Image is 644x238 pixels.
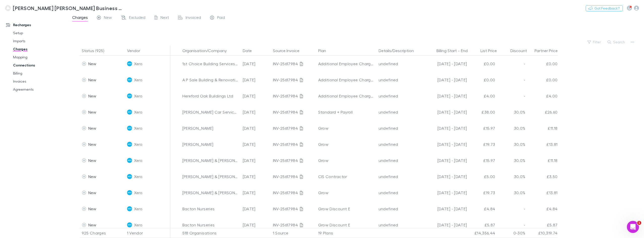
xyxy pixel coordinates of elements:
button: Organisation/Company [182,46,233,56]
img: Xero's Logo [127,158,132,163]
div: undefined [379,201,420,217]
span: Xero [134,120,142,136]
span: New [88,110,97,114]
div: Additional Employee Charges [318,56,375,72]
div: 30.0% [497,120,528,136]
div: Hereford Oak Buildings Ltd [182,88,239,104]
div: - [497,217,528,233]
div: £15.97 [467,120,497,136]
div: [DATE] [241,136,271,152]
span: New [88,190,97,195]
div: Standard + Payroll [318,104,375,120]
img: Xero's Logo [127,222,132,227]
div: [DATE] - [DATE] [424,152,467,168]
div: [DATE] [241,217,271,233]
span: Xero [134,88,142,104]
div: - [497,56,528,72]
div: 30.0% [497,136,528,152]
div: £4.84 [528,201,558,217]
button: Search [605,39,628,45]
div: Grow Discount E [318,217,375,233]
div: [PERSON_NAME] [182,136,239,152]
div: [DATE] [241,185,271,201]
div: [DATE] [241,104,271,120]
span: Paid [217,15,225,21]
span: Charges [72,15,88,21]
div: Grow Discount E [318,201,375,217]
div: Additional Employee Charges [318,72,375,88]
div: undefined [379,185,420,201]
span: Xero [134,72,142,88]
div: [DATE] [241,56,271,72]
span: Invoiced [186,15,201,21]
div: £5.87 [467,217,497,233]
a: Setup [8,29,70,37]
div: undefined [379,120,420,136]
button: Billing Start [436,46,457,56]
div: [DATE] [241,120,271,136]
div: [DATE] - [DATE] [424,72,467,88]
a: Charges [8,45,70,53]
div: INV-25617984 [273,88,314,104]
div: 0-30% [497,228,528,238]
span: New [88,206,97,211]
span: Xero [134,168,142,185]
div: Grow [318,185,375,201]
span: New [104,15,112,21]
div: [DATE] - [DATE] [424,136,467,152]
div: [DATE] - [DATE] [424,104,467,120]
button: Status (925) [82,46,110,56]
a: Recharges [1,21,70,29]
div: - [497,201,528,217]
div: 518 Organisations [180,228,241,238]
div: INV-25617984 [273,185,314,201]
div: 30.0% [497,185,528,201]
span: New [88,142,97,147]
a: Agreements [8,85,70,93]
span: Xero [134,136,142,152]
button: Date [243,46,258,56]
button: Details/Description [379,46,420,56]
div: [DATE] - [DATE] [424,185,467,201]
div: £19.73 [467,185,497,201]
img: Xero's Logo [127,174,132,179]
div: [PERSON_NAME] Car Services Ltd [182,104,239,120]
span: Xero [134,185,142,201]
span: Xero [134,152,142,168]
button: Plan [318,46,332,56]
div: [DATE] [241,72,271,88]
div: £5.00 [467,168,497,185]
div: [DATE] - [DATE] [424,201,467,217]
span: Xero [134,201,142,217]
div: [DATE] - [DATE] [424,120,467,136]
div: £0.00 [467,56,497,72]
img: Xero's Logo [127,61,132,66]
div: INV-25617984 [273,217,314,233]
div: 925 Charges [80,228,125,238]
div: £38.00 [467,104,497,120]
div: £11.18 [528,120,558,136]
div: £5.87 [528,217,558,233]
span: Xero [134,217,142,233]
h3: [PERSON_NAME] [PERSON_NAME] Business Advisors and Chartered Accountants [13,5,125,11]
div: - [497,72,528,88]
div: £11.18 [528,152,558,168]
div: Bacton Nurseries [182,201,239,217]
span: New [88,93,97,98]
div: £26.60 [528,104,558,120]
div: [DATE] - [DATE] [424,88,467,104]
div: £10,319.74 [528,228,558,238]
div: 1 Vendor [125,228,170,238]
a: Invoices [8,77,70,85]
div: INV-25617984 [273,56,314,72]
button: End [461,46,468,56]
div: undefined [379,152,420,168]
div: £0.00 [528,56,558,72]
div: undefined [379,56,420,72]
div: 30.0% [497,104,528,120]
span: New [88,61,97,66]
a: Billing [8,69,70,77]
img: Xero's Logo [127,110,132,115]
div: CIS Contractor [318,168,375,185]
div: [DATE] - [DATE] [424,56,467,72]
